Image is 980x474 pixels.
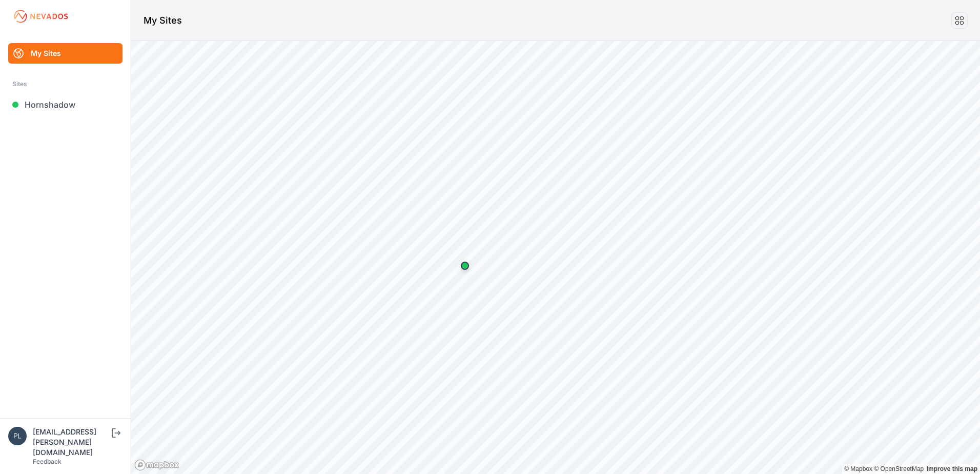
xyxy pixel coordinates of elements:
[927,465,977,472] a: Map feedback
[8,427,27,445] img: plsmith@sundt.com
[131,41,980,474] canvas: Map
[455,255,475,276] div: Map marker
[33,427,110,458] div: [EMAIL_ADDRESS][PERSON_NAME][DOMAIN_NAME]
[33,458,62,465] a: Feedback
[8,94,122,115] a: Hornshadow
[12,78,118,90] div: Sites
[874,465,924,472] a: OpenStreetMap
[8,43,122,64] a: My Sites
[134,459,179,471] a: Mapbox logo
[844,465,872,472] a: Mapbox
[12,8,70,25] img: Nevados
[144,13,182,28] h1: My Sites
